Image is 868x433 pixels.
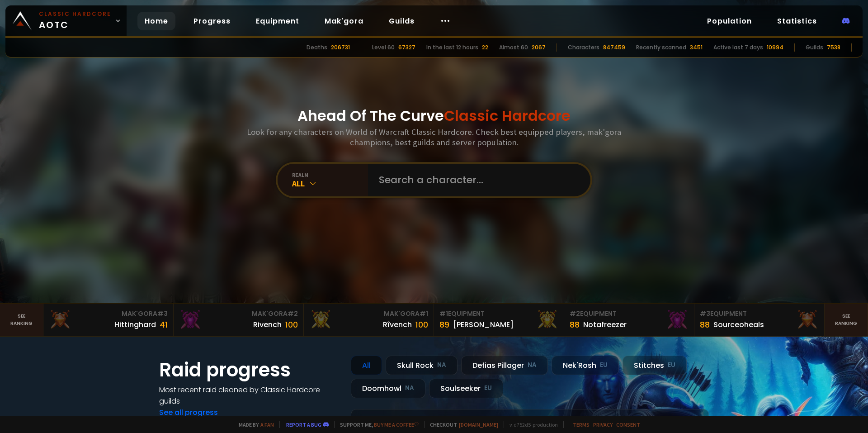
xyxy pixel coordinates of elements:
div: 67327 [398,43,415,52]
div: 10994 [767,43,783,52]
span: AOTC [39,10,111,32]
a: Buy me a coffee [374,421,419,428]
div: In the last 12 hours [426,43,478,52]
span: # 2 [288,309,298,318]
div: Active last 7 days [713,43,763,52]
div: 206731 [331,43,350,52]
input: Search a character... [373,164,580,196]
a: Equipment [249,12,307,30]
div: 22 [482,43,488,52]
div: 100 [285,319,298,331]
span: # 1 [420,309,428,318]
div: Doomhowl [351,379,425,398]
h4: Most recent raid cleaned by Classic Hardcore guilds [159,384,340,407]
h1: Ahead Of The Curve [297,105,571,127]
a: Privacy [593,421,613,428]
div: All [292,178,368,189]
a: Consent [616,421,640,428]
div: Soulseeker [429,379,503,398]
span: # 1 [439,309,448,318]
a: See all progress [159,407,218,418]
div: Deaths [307,43,327,52]
div: Notafreezer [583,319,627,330]
div: 88 [700,319,710,331]
div: 2067 [532,43,546,52]
div: Hittinghard [114,319,156,330]
a: Classic HardcoreAOTC [5,5,127,36]
span: Made by [233,421,274,428]
span: Classic Hardcore [444,105,571,126]
a: Seeranking [825,304,868,336]
div: Equipment [439,309,558,319]
div: 89 [439,319,449,331]
small: EU [484,384,492,393]
div: 100 [415,319,428,331]
div: Guilds [806,43,823,52]
a: #3Equipment88Sourceoheals [694,304,825,336]
a: Mak'gora [317,12,371,30]
a: Terms [573,421,590,428]
small: NA [528,361,537,370]
div: Equipment [570,309,689,319]
div: realm [292,171,368,178]
div: Mak'Gora [49,309,168,319]
div: Recently scanned [636,43,686,52]
small: EU [668,361,675,370]
div: Mak'Gora [309,309,428,319]
small: NA [405,384,414,393]
span: # 2 [570,309,580,318]
a: [DOMAIN_NAME] [459,421,498,428]
small: EU [600,361,608,370]
a: Mak'Gora#1Rîvench100 [304,304,434,336]
a: Progress [186,12,238,30]
span: # 3 [700,309,710,318]
a: Population [700,12,759,30]
div: Rivench [253,319,282,330]
div: Rîvench [383,319,412,330]
div: Nek'Rosh [552,356,619,375]
a: #2Equipment88Notafreezer [564,304,694,336]
div: Skull Rock [386,356,458,375]
div: Sourceoheals [713,319,764,330]
h3: Look for any characters on World of Warcraft Classic Hardcore. Check best equipped players, mak'g... [243,127,625,148]
a: Statistics [770,12,824,30]
div: 41 [160,319,168,331]
div: All [351,356,382,375]
small: Classic Hardcore [39,10,111,18]
a: [DATE]zgpetri on godDefias Pillager8 /90 [351,409,709,433]
h1: Raid progress [159,356,340,384]
div: 847459 [603,43,625,52]
small: NA [437,361,446,370]
div: Stitches [623,356,687,375]
div: Equipment [700,309,819,319]
div: Almost 60 [499,43,528,52]
span: Support me, [334,421,419,428]
div: Mak'Gora [179,309,298,319]
div: [PERSON_NAME] [453,319,514,330]
span: Checkout [424,421,498,428]
div: Level 60 [372,43,395,52]
a: #1Equipment89[PERSON_NAME] [434,304,564,336]
span: # 3 [157,309,168,318]
a: Home [137,12,175,30]
span: v. d752d5 - production [504,421,558,428]
div: 3451 [690,43,703,52]
div: 7538 [827,43,840,52]
div: Characters [568,43,599,52]
a: a fan [260,421,274,428]
a: Report a bug [286,421,321,428]
div: Defias Pillager [461,356,548,375]
a: Mak'Gora#3Hittinghard41 [43,304,174,336]
div: 88 [570,319,580,331]
a: Guilds [382,12,422,30]
a: Mak'Gora#2Rivench100 [174,304,304,336]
